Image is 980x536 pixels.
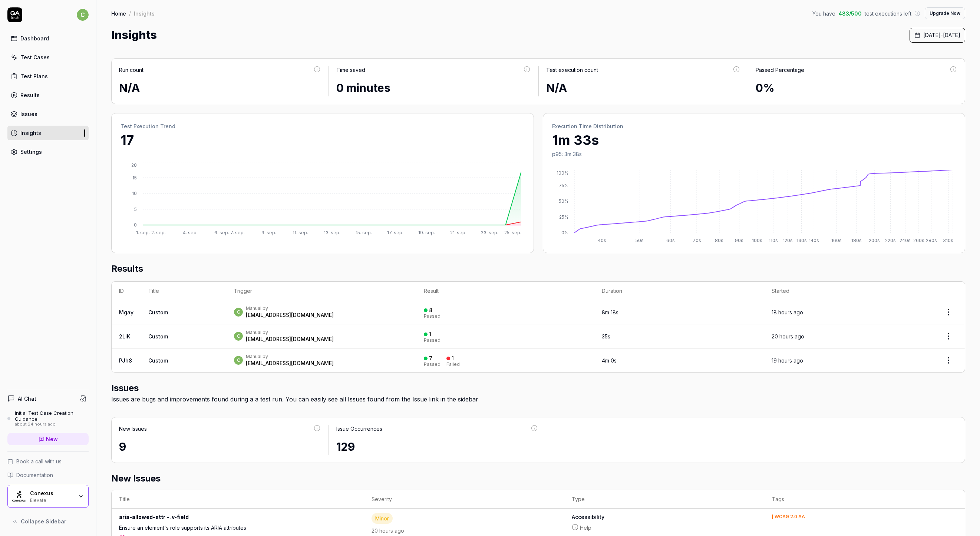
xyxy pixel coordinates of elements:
[504,230,521,235] tspan: 25. sep.
[552,130,956,150] p: 1m 33s
[131,162,137,168] tspan: 20
[183,230,198,235] tspan: 4. sep.
[234,308,243,317] span: c
[134,10,155,17] div: Insights
[214,230,229,235] tspan: 6. sep.
[336,425,382,433] div: Issue Occurrences
[756,80,957,96] div: 0%
[77,7,89,22] button: c
[246,330,334,335] div: Manual by
[111,10,126,17] a: Home
[552,122,956,130] h2: Execution Time Distribution
[246,360,334,367] div: [EMAIL_ADDRESS][DOMAIN_NAME]
[831,238,842,243] tspan: 160s
[424,362,440,367] div: Passed
[418,230,435,235] tspan: 19. sep.
[559,198,568,204] tspan: 50%
[7,107,89,121] a: Issues
[21,517,66,525] span: Collapse Sidebar
[119,333,130,340] a: 2LiK
[796,238,806,243] tspan: 130s
[132,175,137,181] tspan: 15
[772,357,803,364] time: 19 hours ago
[20,91,40,99] div: Results
[7,50,89,64] a: Test Cases
[246,335,334,343] div: [EMAIL_ADDRESS][DOMAIN_NAME]
[7,31,89,46] a: Dashboard
[910,28,965,43] button: [DATE]-[DATE]
[20,34,49,42] div: Dashboard
[715,238,723,243] tspan: 80s
[119,425,147,433] div: New Issues
[12,490,26,503] img: Conexus Logo
[336,439,538,455] div: 129
[559,214,568,220] tspan: 25%
[111,472,965,485] h2: New Issues
[783,238,793,243] tspan: 120s
[77,9,89,21] span: c
[7,69,89,83] a: Test Plans
[132,191,137,196] tspan: 10
[129,10,131,17] div: /
[230,230,245,235] tspan: 7. sep.
[838,10,862,17] span: 483 / 500
[913,238,924,243] tspan: 260s
[136,230,150,235] tspan: 1. sep.
[7,410,89,427] a: Initial Test Case Creation Guidanceabout 24 hours ago
[134,206,137,212] tspan: 5
[7,514,89,529] button: Collapse Sidebar
[148,309,168,315] span: Custom
[151,230,166,235] tspan: 2. sep.
[111,27,157,43] h1: Insights
[246,305,334,311] div: Manual by
[429,307,432,314] div: 8
[809,238,819,243] tspan: 140s
[7,471,89,479] a: Documentation
[561,230,568,235] tspan: 0%
[16,457,62,465] span: Book a call with us
[851,238,862,243] tspan: 180s
[356,230,372,235] tspan: 15. sep.
[775,515,805,519] div: WCAG 2.0 AA
[119,66,143,74] div: Run count
[481,230,498,235] tspan: 23. sep.
[900,238,911,243] tspan: 240s
[134,222,137,228] tspan: 0
[141,282,227,300] th: Title
[772,309,803,315] time: 18 hours ago
[227,282,416,300] th: Trigger
[416,282,594,300] th: Result
[424,314,440,318] div: Passed
[602,333,610,340] time: 35s
[372,513,393,524] div: Minor
[923,31,960,39] span: [DATE] - [DATE]
[602,357,617,364] time: 4m 0s
[387,230,403,235] tspan: 17. sep.
[429,331,431,338] div: 1
[293,230,308,235] tspan: 11. sep.
[885,238,896,243] tspan: 220s
[7,88,89,102] a: Results
[246,354,334,360] div: Manual by
[752,238,762,243] tspan: 100s
[148,333,168,340] span: Custom
[765,490,965,509] th: Tags
[112,490,364,509] th: Title
[735,238,743,243] tspan: 90s
[336,80,531,96] div: 0 minutes
[234,356,243,365] span: c
[768,238,778,243] tspan: 110s
[572,513,757,521] b: Accessibility
[119,524,336,535] div: Ensure an element's role supports its ARIA attributes
[20,129,41,137] div: Insights
[364,490,564,509] th: Severity
[20,53,50,61] div: Test Cases
[943,238,953,243] tspan: 310s
[336,66,365,74] div: Time saved
[546,80,740,96] div: N/A
[15,422,89,427] div: about 24 hours ago
[148,357,168,364] span: Custom
[925,238,937,243] tspan: 280s
[756,66,804,74] div: Passed Percentage
[119,309,133,315] a: Mgay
